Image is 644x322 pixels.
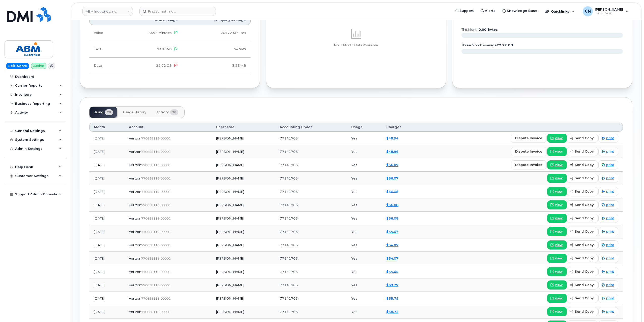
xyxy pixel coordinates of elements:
a: $48.94 [386,136,398,140]
span: Alerts [485,8,495,13]
a: Support [452,6,477,16]
span: 770658116-00001 [141,163,171,167]
td: Voice [89,25,120,41]
td: [DATE] [89,212,124,225]
span: Verizon [129,296,141,300]
a: view [547,147,567,156]
span: Verizon [129,163,141,167]
span: send copy [575,136,594,140]
button: send copy [567,267,598,276]
span: view [555,296,563,301]
a: Knowledge Base [499,6,541,16]
span: 22.72 GB [156,64,172,67]
a: view [547,294,567,303]
td: [DATE] [89,172,124,185]
td: [DATE] [89,252,124,265]
td: [DATE] [89,145,124,158]
span: Verizon [129,136,141,140]
td: [PERSON_NAME] [212,132,275,145]
a: print [598,254,618,263]
td: [DATE] [89,132,124,145]
span: Verizon [129,256,141,260]
span: Verizon [129,190,141,194]
span: send copy [575,162,594,167]
text: this month [461,28,498,31]
td: Yes [347,265,382,278]
td: Text [89,41,120,58]
span: 770658116-00001 [141,257,171,260]
span: 77141703 [280,230,298,234]
span: Verizon [129,270,141,274]
td: [PERSON_NAME] [212,185,275,198]
span: dispute invoice [515,149,542,154]
td: [PERSON_NAME] [212,278,275,292]
span: 77141703 [280,243,298,247]
a: print [598,160,618,169]
a: view [547,307,567,316]
span: send copy [575,282,594,287]
td: [DATE] [89,265,124,278]
span: print [606,283,614,287]
td: [PERSON_NAME] [212,238,275,252]
th: Accounting Codes [275,123,347,132]
td: [PERSON_NAME] [212,198,275,212]
a: view [547,267,567,276]
td: Yes [347,172,382,185]
span: 770658116-00001 [141,270,171,274]
td: [DATE] [89,158,124,172]
a: view [547,174,567,183]
span: view [555,269,563,274]
th: Account [124,123,212,132]
td: [DATE] [89,185,124,198]
span: view [555,203,563,207]
span: send copy [575,269,594,274]
span: view [555,283,563,287]
span: 77141703 [280,203,298,207]
span: send copy [575,216,594,221]
span: CN [585,8,591,14]
span: print [606,296,614,301]
span: view [555,189,563,194]
span: Verizon [129,230,141,234]
span: 770658116-00001 [141,297,171,300]
span: dispute invoice [515,136,542,140]
button: send copy [567,307,598,316]
span: send copy [575,149,594,154]
a: ABM Industries, Inc. [82,7,133,16]
span: send copy [575,229,594,234]
button: send copy [567,294,598,303]
td: 26772 Minutes [182,25,251,41]
button: send copy [567,134,598,143]
td: [PERSON_NAME] [212,212,275,225]
td: [DATE] [89,238,124,252]
a: $56.07 [386,176,398,180]
span: Verizon [129,150,141,154]
span: print [606,176,614,181]
a: view [547,214,567,223]
td: Yes [347,212,382,225]
a: $56.08 [386,216,398,220]
td: Yes [347,305,382,318]
span: 77141703 [280,270,298,274]
div: Quicklinks [541,6,578,16]
span: [PERSON_NAME] [595,7,623,11]
span: 248 SMS [157,47,172,51]
a: view [547,254,567,263]
span: 28 [170,109,178,115]
span: print [606,203,614,207]
span: Verizon [129,216,141,220]
span: 770658116-00001 [141,203,171,207]
th: Username [212,123,275,132]
td: Yes [347,292,382,305]
a: print [598,200,618,209]
td: Yes [347,132,382,145]
a: print [598,214,618,223]
a: print [598,187,618,196]
span: 5495 Minutes [149,31,172,35]
span: Activity [156,110,169,114]
span: view [555,256,563,261]
span: send copy [575,189,594,194]
button: send copy [567,254,598,263]
a: print [598,227,618,236]
span: dispute invoice [515,162,542,167]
